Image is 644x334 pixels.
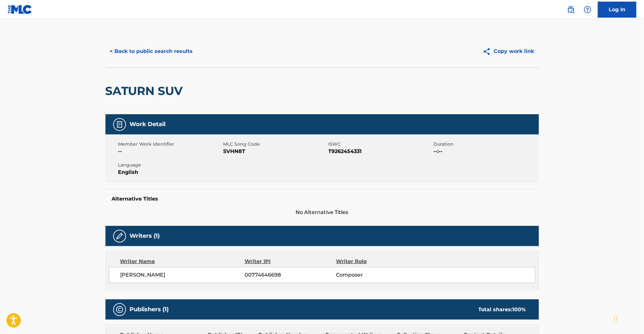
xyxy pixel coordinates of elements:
[614,310,618,329] div: Drag
[581,3,594,16] div: Help
[245,271,336,279] span: 00774646698
[336,258,419,265] div: Writer Role
[584,6,591,13] img: help
[112,196,532,202] h5: Alternative Titles
[118,162,222,168] span: Language
[612,303,644,334] iframe: Chat Widget
[121,271,245,279] span: [PERSON_NAME]
[434,141,537,148] span: Duration
[483,47,494,56] img: Copy work link
[434,148,537,155] span: --:--
[598,2,636,18] a: Log In
[223,141,327,148] span: MLC Song Code
[223,148,327,155] span: SVHN8T
[118,148,222,155] span: --
[130,121,166,128] h5: Work Detail
[116,121,123,128] img: Work Detail
[329,141,432,148] span: ISWC
[118,141,222,148] span: Member Work Identifier
[329,148,432,155] span: T9262454331
[336,271,419,279] span: Composer
[120,258,245,265] div: Writer Name
[8,5,32,14] img: MLC Logo
[116,306,123,313] img: Publishers
[105,84,186,98] h2: SATURN SUV
[118,168,222,176] span: English
[513,306,526,313] span: 100 %
[478,43,539,59] button: Copy work link
[130,232,160,240] h5: Writers (1)
[245,258,336,265] div: Writer IPI
[479,306,526,313] div: Total shares:
[565,3,577,16] a: Public Search
[116,232,123,240] img: Writers
[105,43,197,59] button: < Back to public search results
[567,6,575,13] img: search
[105,209,539,216] span: No Alternative Titles
[130,306,169,313] h5: Publishers (1)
